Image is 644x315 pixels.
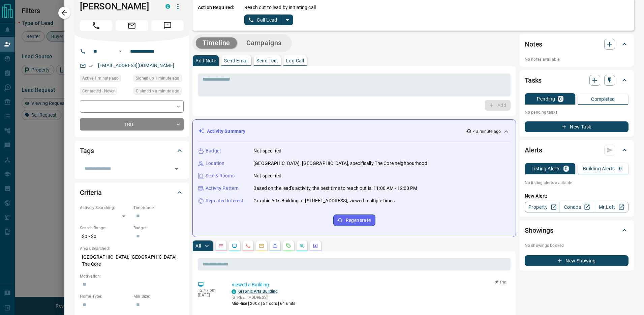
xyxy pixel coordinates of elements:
[253,172,281,179] p: Not specified
[80,20,112,31] span: Call
[151,20,184,31] span: Message
[525,242,628,249] p: No showings booked
[195,58,216,63] p: Add Note
[172,164,181,174] button: Open
[244,15,293,25] div: split button
[195,244,201,248] p: All
[525,107,628,117] p: No pending tasks
[525,202,559,212] a: Property
[333,214,375,226] button: Regenerate
[198,4,234,25] p: Action Required:
[525,75,542,86] h2: Tasks
[80,75,130,84] div: Tue Sep 16 2025
[80,118,184,131] div: TBD
[80,246,184,252] p: Areas Searched:
[80,143,184,159] div: Tags
[583,166,615,171] p: Building Alerts
[286,58,304,63] p: Log Call
[525,142,628,158] div: Alerts
[491,279,511,285] button: Pin
[525,225,553,236] h2: Showings
[594,202,628,212] a: Mr.Loft
[245,243,251,249] svg: Calls
[89,63,93,68] svg: Email Verified
[619,166,622,171] p: 0
[240,37,288,49] button: Campaigns
[244,4,316,11] p: Reach out to lead by initiating call
[525,145,542,155] h2: Alerts
[206,197,243,204] p: Repeated Interest
[473,128,501,135] p: < a minute ago
[80,184,184,201] div: Criteria
[136,75,179,82] span: Signed up 1 minute ago
[116,47,124,55] button: Open
[206,160,224,167] p: Location
[525,180,628,186] p: No listing alerts available
[525,193,628,200] p: New Alert:
[165,4,170,9] div: condos.ca
[206,172,235,179] p: Size & Rooms
[256,58,278,63] p: Send Text
[224,58,248,63] p: Send Email
[525,121,628,132] button: New Task
[196,37,237,49] button: Timeline
[133,293,184,299] p: Min Size:
[272,243,278,249] svg: Listing Alerts
[559,96,562,101] p: 0
[525,255,628,266] button: New Showing
[244,15,282,25] button: Call Lead
[531,166,561,171] p: Listing Alerts
[198,288,221,293] p: 12:47 pm
[253,197,395,204] p: Graphic Arts Building at [STREET_ADDRESS], viewed multiple times
[565,166,568,171] p: 0
[80,205,130,211] p: Actively Searching:
[525,72,628,88] div: Tasks
[259,243,264,249] svg: Emails
[559,202,594,212] a: Condos
[80,293,130,299] p: Home Type:
[525,39,542,50] h2: Notes
[232,294,295,300] p: [STREET_ADDRESS]
[313,243,318,249] svg: Agent Actions
[206,185,239,192] p: Activity Pattern
[253,185,418,192] p: Based on the lead's activity, the best time to reach out is: 11:00 AM - 12:00 PM
[80,273,184,279] p: Motivation:
[232,281,508,288] p: Viewed a Building
[253,160,427,167] p: [GEOGRAPHIC_DATA], [GEOGRAPHIC_DATA], specifically The Core neighbourhood
[133,225,184,231] p: Budget:
[133,75,184,84] div: Tue Sep 16 2025
[232,300,295,307] p: Mid-Rise | 2003 | 5 floors | 64 units
[525,222,628,238] div: Showings
[80,1,155,12] h1: [PERSON_NAME]
[80,231,130,242] p: $0 - $0
[80,252,184,270] p: [GEOGRAPHIC_DATA], [GEOGRAPHIC_DATA], The Core
[198,293,221,297] p: [DATE]
[133,205,184,211] p: Timeframe:
[286,243,291,249] svg: Requests
[299,243,305,249] svg: Opportunities
[253,147,281,154] p: Not specified
[80,225,130,231] p: Search Range:
[136,88,179,94] span: Claimed < a minute ago
[80,145,94,156] h2: Tags
[82,75,119,82] span: Active 1 minute ago
[80,187,102,198] h2: Criteria
[232,289,236,294] div: condos.ca
[218,243,224,249] svg: Notes
[537,96,555,101] p: Pending
[133,87,184,97] div: Tue Sep 16 2025
[207,128,245,135] p: Activity Summary
[525,36,628,52] div: Notes
[98,63,174,68] a: [EMAIL_ADDRESS][DOMAIN_NAME]
[82,88,115,94] span: Contacted - Never
[591,97,615,102] p: Completed
[198,125,510,138] div: Activity Summary< a minute ago
[116,20,148,31] span: Email
[206,147,221,154] p: Budget
[232,243,237,249] svg: Lead Browsing Activity
[238,289,278,294] a: Graphic Arts Building
[525,56,628,62] p: No notes available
